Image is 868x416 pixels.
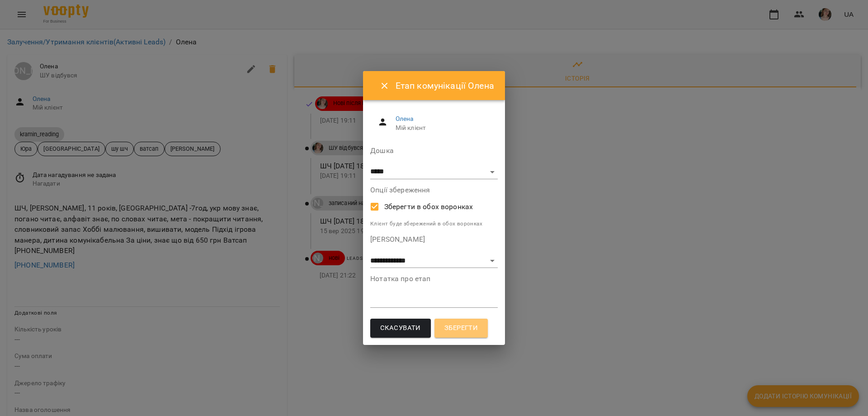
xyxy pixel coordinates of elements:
[396,115,414,122] a: Олена
[444,322,478,334] span: Зберегти
[384,201,473,212] span: Зберегти в обох воронках
[434,319,488,338] button: Зберегти
[374,75,396,97] button: Close
[370,236,498,243] label: [PERSON_NAME]
[396,124,491,133] span: Мій клієнт
[396,79,494,93] h6: Етап комунікації Олена
[370,186,498,194] label: Опції збереження
[370,147,498,154] label: Дошка
[380,322,421,334] span: Скасувати
[370,220,498,229] p: Клієнт буде збережений в обох воронках
[370,275,498,282] label: Нотатка про етап
[370,319,431,338] button: Скасувати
